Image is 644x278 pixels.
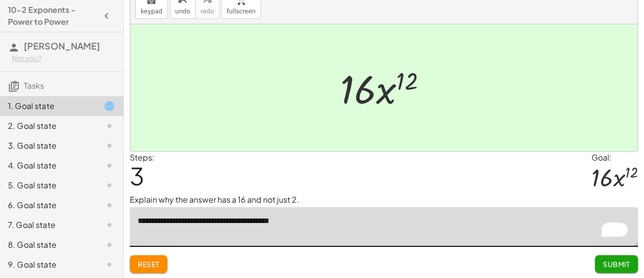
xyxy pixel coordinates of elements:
[104,120,115,132] i: Task not started.
[595,255,638,273] button: Submit
[227,8,256,15] span: fullscreen
[12,54,115,63] div: Not you?
[130,207,638,247] textarea: To enrich screen reader interactions, please activate Accessibility in Grammarly extension settings
[104,140,115,152] i: Task not started.
[104,160,115,171] i: Task not started.
[175,8,190,15] span: undo
[104,100,115,112] i: Task started.
[130,255,167,273] button: Reset
[104,259,115,271] i: Task not started.
[138,260,160,269] span: Reset
[8,239,88,251] div: 8. Goal state
[24,40,100,52] span: [PERSON_NAME]
[8,199,88,211] div: 6. Goal state
[130,194,638,206] p: Explain why the answer has a 16 and not just 2.
[104,199,115,211] i: Task not started.
[130,152,155,163] label: Steps:
[591,152,638,164] div: Goal:
[8,219,88,231] div: 7. Goal state
[8,179,88,191] div: 5. Goal state
[104,219,115,231] i: Task not started.
[8,4,98,28] h4: 10-2 Exponents - Power to Power
[8,100,88,112] div: 1. Goal state
[24,80,44,91] span: Tasks
[8,140,88,152] div: 3. Goal state
[8,259,88,271] div: 9. Goal state
[130,161,144,191] span: 3
[104,179,115,191] i: Task not started.
[8,120,88,132] div: 2. Goal state
[201,8,214,15] span: redo
[8,160,88,171] div: 4. Goal state
[141,8,162,15] span: keypad
[603,260,630,269] span: Submit
[104,239,115,251] i: Task not started.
